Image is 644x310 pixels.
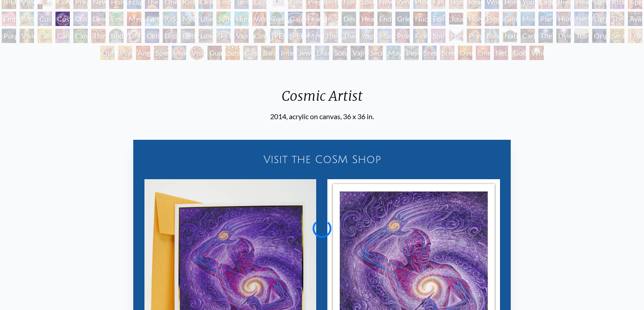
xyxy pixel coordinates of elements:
div: Cannabacchus [73,29,88,43]
div: Body/Mind as a Vibratory Field of Energy [109,29,123,43]
div: Mysteriosa 2 [127,12,141,26]
div: Mystic Eye [306,29,320,43]
div: Secret Writing Being [369,46,383,60]
div: Blessing Hand [485,29,499,43]
div: One [476,46,490,60]
div: [PERSON_NAME] [270,29,284,43]
div: The Shulgins and their Alchemical Angels [610,12,624,26]
div: Oversoul [458,46,472,60]
div: Ayahuasca Visitation [628,12,642,26]
div: Sunyata [225,46,240,60]
div: Peyote Being [404,46,419,60]
div: Praying Hands [467,29,481,43]
div: Emerald Grail [109,12,123,26]
div: Human Geometry [556,12,571,26]
div: Spectral Lotus [154,46,168,60]
div: Steeplehead 1 [422,46,436,60]
div: Jewel Being [297,46,311,60]
div: Vision Crystal Tondo [190,46,204,60]
div: Monochord [521,12,535,26]
div: Endarkenment [377,12,392,26]
div: Vision Crystal [172,46,186,60]
div: Vision Tree [20,29,34,43]
div: Vajra Horse [252,12,267,26]
div: Collective Vision [145,29,159,43]
div: Power to the Peaceful [395,29,410,43]
div: Ophanic Eyelash [100,46,114,60]
div: Headache [360,12,374,26]
div: Nature of Mind [503,29,517,43]
div: Fractal Eyes [628,29,642,43]
div: Cannabis Mudra [38,29,52,43]
div: Symbiosis: Gall Wasp & Oak Tree [216,12,231,26]
div: Cosmic Lovers [73,12,88,26]
div: Glimpsing the Empyrean [503,12,517,26]
div: Love is a Cosmic Force [91,12,106,26]
div: Interbeing [279,46,293,60]
div: Theologue [342,29,356,43]
div: Firewalking [413,29,428,43]
div: Yogi & the Möbius Sphere [360,29,374,43]
div: 2014, acrylic on canvas, 36 x 36 in. [270,111,374,122]
div: Holy Fire [467,12,481,26]
div: The Soul Finds It's Way [538,29,553,43]
div: Eco-Atlas [431,12,445,26]
div: Original Face [592,29,606,43]
div: [US_STATE] Song [163,12,177,26]
div: Planetary Prayers [538,12,553,26]
div: Bardo Being [261,46,275,60]
div: Transfiguration [574,29,589,43]
div: Steeplehead 2 [440,46,454,60]
div: Grieving [395,12,410,26]
div: Guardian of Infinite Vision [208,46,222,60]
div: The Seer [324,29,338,43]
div: Lightworker [592,12,606,26]
div: Diamond Being [315,46,329,60]
div: Prostration [485,12,499,26]
div: Networks [574,12,589,26]
div: Dissectional Art for Tool's Lateralus CD [163,29,177,43]
div: Dying [556,29,571,43]
div: Earth Energies [145,12,159,26]
div: Nuclear Crucifixion [413,12,428,26]
div: Journey of the Wounded Healer [449,12,463,26]
div: Seraphic Transport Docking on the Third Eye [610,29,624,43]
div: Purging [2,29,16,43]
div: Humming Bird [234,12,249,26]
div: Liberation Through Seeing [199,29,213,43]
div: Vajra Being [351,46,365,60]
div: Third Eye Tears of Joy [91,29,106,43]
div: Empowerment [2,12,16,26]
div: Caring [521,29,535,43]
div: Mayan Being [386,46,401,60]
div: Psychomicrograph of a Fractal Paisley Cherub Feather Tip [118,46,132,60]
div: Spirit Animates the Flesh [431,29,445,43]
div: Despair [342,12,356,26]
div: [PERSON_NAME] [288,29,302,43]
div: DMT - The Spirit Molecule [127,29,141,43]
div: White Light [530,46,544,60]
div: Cosmic Creativity [38,12,52,26]
div: Insomnia [324,12,338,26]
div: Cosmic Artist [55,12,70,26]
div: Cannabis Sutra [55,29,70,43]
div: [PERSON_NAME] [216,29,231,43]
div: Song of Vajra Being [333,46,347,60]
div: Gaia [288,12,302,26]
div: Fear [306,12,320,26]
div: Vajra Guru [234,29,249,43]
div: Cosmic Elf [243,46,258,60]
div: Godself [512,46,526,60]
div: Mudra [377,29,392,43]
div: Lilacs [199,12,213,26]
div: Deities & Demons Drinking from the Milky Pool [181,29,195,43]
div: Cosmic Artist [270,88,374,111]
div: Cosmic [DEMOGRAPHIC_DATA] [252,29,267,43]
div: Tree & Person [270,12,284,26]
a: Visit the CoSM Shop [139,145,505,174]
div: Bond [20,12,34,26]
div: Angel Skin [136,46,150,60]
div: Net of Being [494,46,508,60]
div: Hands that See [449,29,463,43]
